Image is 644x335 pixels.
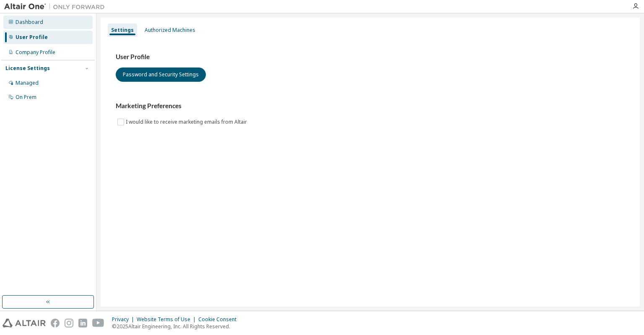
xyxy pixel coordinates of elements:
button: Password and Security Settings [116,68,206,82]
label: I would like to receive marketing emails from Altair [126,117,249,127]
div: Dashboard [16,19,43,26]
div: Managed [16,80,39,86]
div: User Profile [16,34,48,41]
p: © 2025 Altair Engineering, Inc. All Rights Reserved. [112,323,241,330]
img: Altair One [4,3,109,11]
div: Authorized Machines [145,27,195,34]
div: On Prem [16,94,36,101]
div: License Settings [5,65,50,72]
img: altair_logo.svg [3,319,46,327]
img: linkedin.svg [78,319,87,327]
img: facebook.svg [51,319,60,327]
div: Privacy [112,316,137,323]
h3: User Profile [116,53,625,61]
div: Cookie Consent [198,316,241,323]
img: instagram.svg [65,319,73,327]
h3: Marketing Preferences [116,102,625,110]
div: Company Profile [16,49,55,56]
div: Settings [111,27,134,34]
img: youtube.svg [92,319,104,327]
div: Website Terms of Use [137,316,198,323]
